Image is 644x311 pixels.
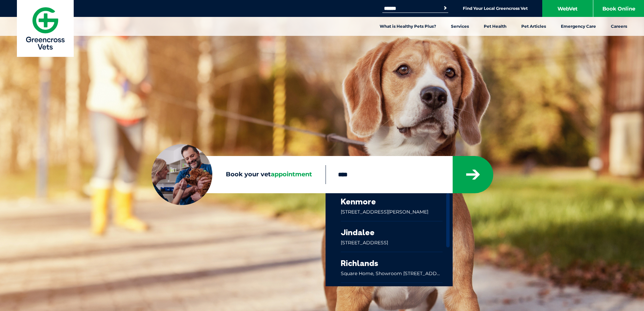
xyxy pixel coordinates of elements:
[514,17,553,36] a: Pet Articles
[463,6,528,11] a: Find Your Local Greencross Vet
[372,17,444,36] a: What is Healthy Pets Plus?
[476,17,514,36] a: Pet Health
[444,17,476,36] a: Services
[553,17,603,36] a: Emergency Care
[603,17,635,36] a: Careers
[151,170,326,180] label: Book your vet
[271,171,312,178] span: appointment
[442,5,449,12] button: Search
